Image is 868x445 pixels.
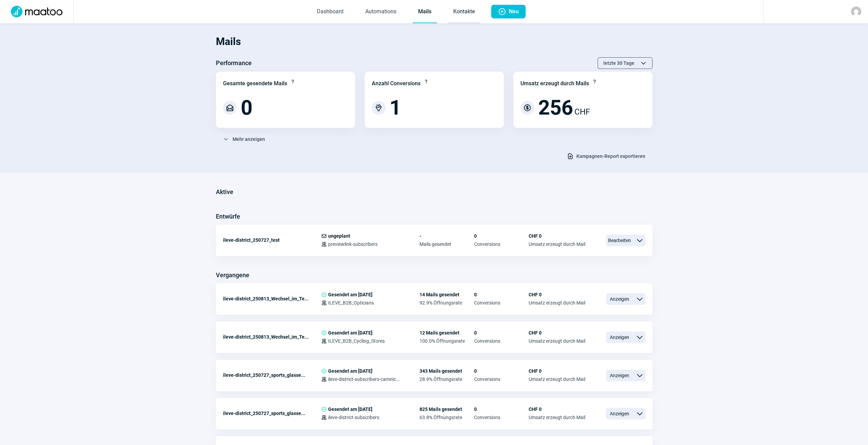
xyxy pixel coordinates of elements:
[420,406,474,412] span: 825 Mails gesendet
[474,338,529,344] span: Conversions
[420,415,474,420] span: 63.8% Öffnungsrate
[328,330,372,336] span: Gesendet am [DATE]
[474,292,529,297] span: 0
[448,1,480,23] a: Kontakte
[216,270,249,281] h3: Vergangene
[389,98,401,118] span: 1
[216,58,252,69] h3: Performance
[529,292,585,297] span: CHF 0
[491,5,526,18] button: Neu
[372,79,421,88] div: Anzahl Conversions
[328,406,372,412] span: Gesendet am [DATE]
[420,233,474,239] span: -
[474,233,529,239] span: 0
[529,330,585,336] span: CHF 0
[328,300,374,306] span: ILEVE_B2B_Opticians
[474,300,529,306] span: Conversions
[606,370,633,381] span: Anzeigen
[529,415,585,420] span: Umsatz erzeugt durch Mail
[529,406,585,412] span: CHF 0
[603,58,634,69] span: letzte 30 Tage
[474,368,529,374] span: 0
[216,30,652,53] h1: Mails
[413,1,437,23] a: Mails
[328,338,385,344] span: ILEVE_B2B_Cycling_Stores
[851,6,861,17] img: avatar
[538,98,573,118] span: 256
[311,1,349,23] a: Dashboard
[328,292,372,297] span: Gesendet am [DATE]
[223,292,321,306] div: ileve-district_250813_Wechsel_im_Te...
[7,6,67,17] img: Logo
[420,368,474,374] span: 343 Mails gesendet
[223,368,321,382] div: ileve-district_250727_sports_glasse...
[420,376,474,382] span: 28.9% Öffnungsrate
[606,293,633,305] span: Anzeigen
[474,330,529,336] span: 0
[241,98,252,118] span: 0
[529,368,585,374] span: CHF 0
[474,415,529,420] span: Conversions
[328,241,378,247] span: previewlink-subscribers
[576,151,645,162] span: Kampagnen-Report exportieren
[529,233,585,239] span: CHF 0
[606,331,633,343] span: Anzeigen
[529,338,585,344] span: Umsatz erzeugt durch Mail
[474,406,529,412] span: 0
[529,300,585,306] span: Umsatz erzeugt durch Mail
[560,150,652,162] button: Kampagnen-Report exportieren
[328,233,350,239] span: ungeplant
[233,134,265,145] span: Mehr anzeigen
[474,376,529,382] span: Conversions
[529,241,585,247] span: Umsatz erzeugt durch Mail
[420,292,474,297] span: 14 Mails gesendet
[529,376,585,382] span: Umsatz erzeugt durch Mail
[420,241,474,247] span: Mails gesendet
[606,408,633,419] span: Anzeigen
[223,233,321,247] div: ileve-district_250727_test
[420,338,474,344] span: 100.0% Öffnungsrate
[223,79,287,88] div: Gesamte gesendete Mails
[216,133,272,145] button: Mehr anzeigen
[520,79,589,88] div: Umsatz erzeugt durch Mails
[420,330,474,336] span: 12 Mails gesendet
[474,241,529,247] span: Conversions
[606,235,633,246] span: Bearbeiten
[328,368,372,374] span: Gesendet am [DATE]
[223,406,321,420] div: ileve-district_250727_sports_glasse...
[360,1,402,23] a: Automations
[328,376,400,382] span: ileve-district-subscribers-camnic...
[216,211,240,222] h3: Entwürfe
[509,5,519,18] span: Neu
[223,330,321,344] div: ileve-district_250813_Wechsel_im_Te...
[574,106,590,118] span: CHF
[216,187,233,197] h3: Aktive
[328,415,379,420] span: ileve-district-subscribers
[420,300,474,306] span: 92.9% Öffnungsrate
